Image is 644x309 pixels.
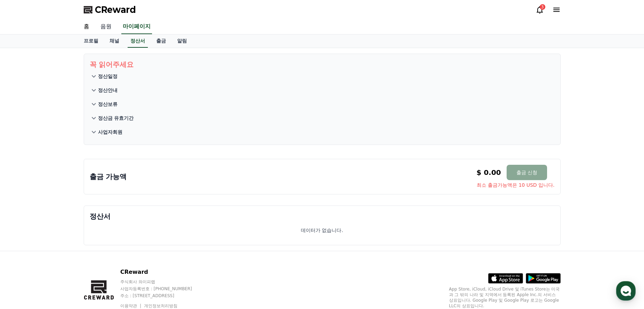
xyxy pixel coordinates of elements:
a: 채널 [104,34,125,48]
button: 정산안내 [90,83,555,97]
span: 설정 [108,231,116,237]
p: 사업자회원 [98,129,122,136]
p: 꼭 읽어주세요 [90,60,555,69]
a: CReward [84,4,136,15]
p: App Store, iCloud, iCloud Drive 및 iTunes Store는 미국과 그 밖의 나라 및 지역에서 등록된 Apple Inc.의 서비스 상표입니다. Goo... [449,286,561,309]
button: 정산일정 [90,69,555,83]
p: 사업자등록번호 : [PHONE_NUMBER] [120,286,205,292]
p: 데이터가 없습니다. [301,227,343,234]
span: 홈 [22,231,26,237]
a: 홈 [78,20,95,34]
a: 홈 [2,221,46,238]
a: 이용약관 [120,303,142,308]
a: 프로필 [78,34,104,48]
a: 개인정보처리방침 [144,303,177,308]
a: 음원 [95,20,117,34]
p: 출금 가능액 [90,172,127,181]
p: $ 0.00 [477,168,501,177]
span: 최소 출금가능액은 10 USD 입니다. [477,181,555,188]
a: 대화 [46,221,90,238]
div: 3 [540,4,545,10]
a: 3 [536,6,544,14]
a: 설정 [90,221,134,238]
p: 정산보류 [98,101,118,108]
p: 정산일정 [98,73,118,80]
p: 정산금 유효기간 [98,115,134,122]
p: 주소 : [STREET_ADDRESS] [120,293,205,299]
a: 마이페이지 [121,20,152,34]
p: 주식회사 와이피랩 [120,279,205,285]
button: 사업자회원 [90,125,555,139]
a: 정산서 [128,34,148,48]
span: 대화 [64,232,72,237]
p: 정산안내 [98,87,118,94]
button: 출금 신청 [507,165,547,180]
span: CReward [95,4,136,15]
button: 정산금 유효기간 [90,111,555,125]
a: 출금 [151,34,172,48]
a: 알림 [172,34,192,48]
button: 정산보류 [90,97,555,111]
p: 정산서 [90,211,555,221]
p: CReward [120,268,205,276]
